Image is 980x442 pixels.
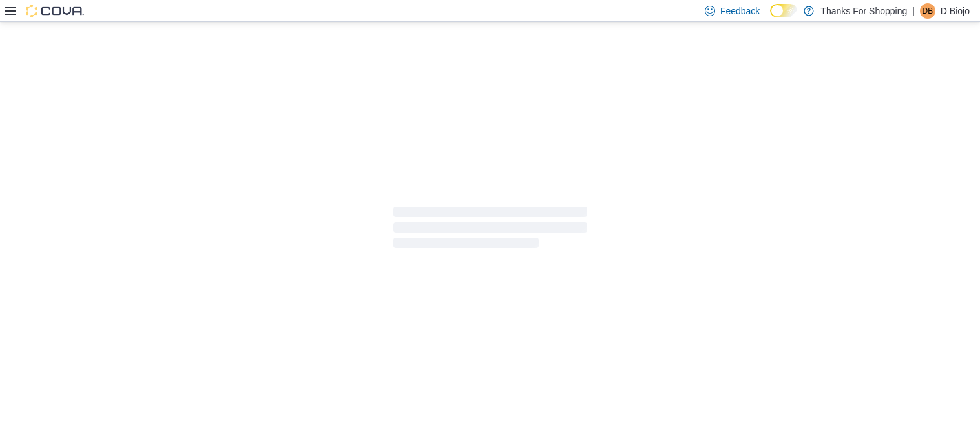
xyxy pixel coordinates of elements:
[720,5,760,17] span: Feedback
[912,3,915,19] p: |
[770,4,797,17] input: Dark Mode
[941,3,970,19] p: D Biojo
[923,3,933,19] span: DB
[920,3,935,19] div: D Biojo
[26,5,84,17] img: Cova
[393,209,587,251] span: Loading
[820,3,907,19] p: Thanks For Shopping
